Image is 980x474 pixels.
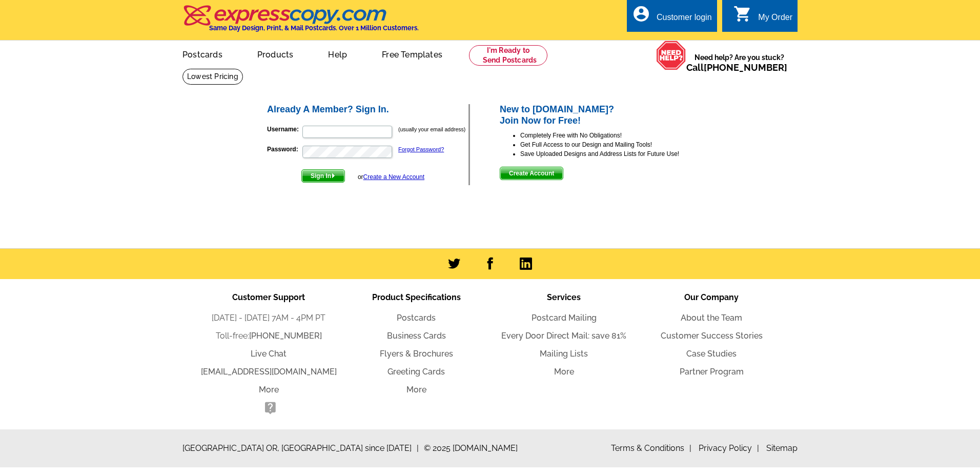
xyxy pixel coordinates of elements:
span: Product Specifications [372,292,461,302]
a: shopping_cart My Order [733,11,792,24]
a: Partner Program [680,367,744,377]
a: Live Chat [251,349,287,359]
a: More [259,385,279,394]
div: or [358,172,424,182]
img: button-next-arrow-white.png [331,173,336,178]
h4: Same Day Design, Print, & Mail Postcards. Over 1 Million Customers. [209,24,419,32]
a: Sitemap [766,443,798,453]
a: About the Team [681,313,742,323]
button: Create Account [500,167,563,180]
span: [GEOGRAPHIC_DATA] OR, [GEOGRAPHIC_DATA] since [DATE] [182,442,419,455]
a: Flyers & Brochures [380,349,453,359]
button: Sign In [301,169,345,183]
a: Same Day Design, Print, & Mail Postcards. Over 1 Million Customers. [182,12,419,32]
a: account_circle Customer login [632,11,712,24]
li: Completely Free with No Obligations! [520,131,714,140]
a: Create a New Account [363,173,424,181]
img: help [656,41,686,70]
a: Products [241,42,310,66]
h2: Already A Member? Sign In. [267,104,468,115]
a: Postcard Mailing [532,313,597,323]
a: Terms & Conditions [611,443,691,453]
a: [EMAIL_ADDRESS][DOMAIN_NAME] [201,367,337,377]
a: Postcards [397,313,436,323]
a: Every Door Direct Mail: save 81% [501,331,626,341]
span: © 2025 [DOMAIN_NAME] [424,442,518,455]
span: Customer Support [232,292,305,302]
span: Sign In [302,170,344,182]
span: Create Account [500,167,563,180]
a: [PHONE_NUMBER] [704,62,787,73]
a: Greeting Cards [387,367,445,377]
h2: New to [DOMAIN_NAME]? Join Now for Free! [500,104,714,126]
a: Help [312,42,363,66]
a: Free Templates [365,42,459,66]
li: [DATE] - [DATE] 7AM - 4PM PT [195,312,342,324]
label: Password: [267,145,301,154]
li: Save Uploaded Designs and Address Lists for Future Use! [520,149,714,159]
li: Get Full Access to our Design and Mailing Tools! [520,140,714,149]
a: More [406,385,426,394]
a: [PHONE_NUMBER] [249,331,322,341]
a: Case Studies [686,349,737,359]
a: Business Cards [387,331,446,341]
a: More [554,367,574,377]
a: Forgot Password? [398,146,444,152]
span: Call [686,62,787,73]
div: My Order [758,13,792,27]
a: Postcards [166,42,239,66]
span: Need help? Are you stuck? [686,52,792,73]
span: Our Company [684,292,739,302]
li: Toll-free: [195,330,342,342]
span: Services [547,292,581,302]
small: (usually your email address) [398,126,465,132]
div: Customer login [657,13,712,27]
a: Customer Success Stories [661,331,763,341]
a: Privacy Policy [699,443,759,453]
label: Username: [267,125,301,134]
i: account_circle [632,5,650,23]
a: Mailing Lists [540,349,588,359]
i: shopping_cart [733,5,752,23]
